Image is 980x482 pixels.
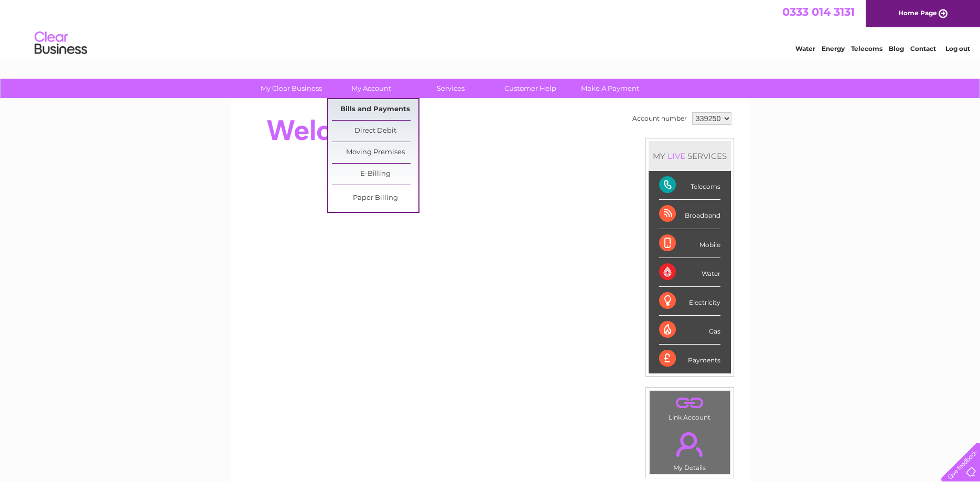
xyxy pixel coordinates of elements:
[649,391,730,424] td: Link Account
[332,99,418,120] a: Bills and Payments
[332,188,418,209] a: Paper Billing
[652,426,727,463] a: .
[652,394,727,412] a: .
[649,141,731,171] div: MY SERVICES
[243,6,738,51] div: Clear Business is a trading name of Verastar Limited (registered in [GEOGRAPHIC_DATA] No. 3667643...
[332,142,418,163] a: Moving Premises
[630,110,690,127] td: Account number
[889,45,904,52] a: Blog
[407,79,494,98] a: Services
[910,45,936,52] a: Contact
[649,423,730,475] td: My Details
[328,79,414,98] a: My Account
[332,164,418,185] a: E-Billing
[659,171,720,200] div: Telecoms
[659,316,720,345] div: Gas
[248,79,335,98] a: My Clear Business
[659,287,720,316] div: Electricity
[567,79,653,98] a: Make A Payment
[945,45,970,52] a: Log out
[659,345,720,373] div: Payments
[782,5,855,18] a: 0333 014 3131
[34,27,88,59] img: logo.png
[659,229,720,258] div: Mobile
[332,121,418,142] a: Direct Debit
[822,45,845,52] a: Energy
[851,45,882,52] a: Telecoms
[659,200,720,229] div: Broadband
[795,45,815,52] a: Water
[665,151,687,161] div: LIVE
[659,258,720,287] div: Water
[487,79,574,98] a: Customer Help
